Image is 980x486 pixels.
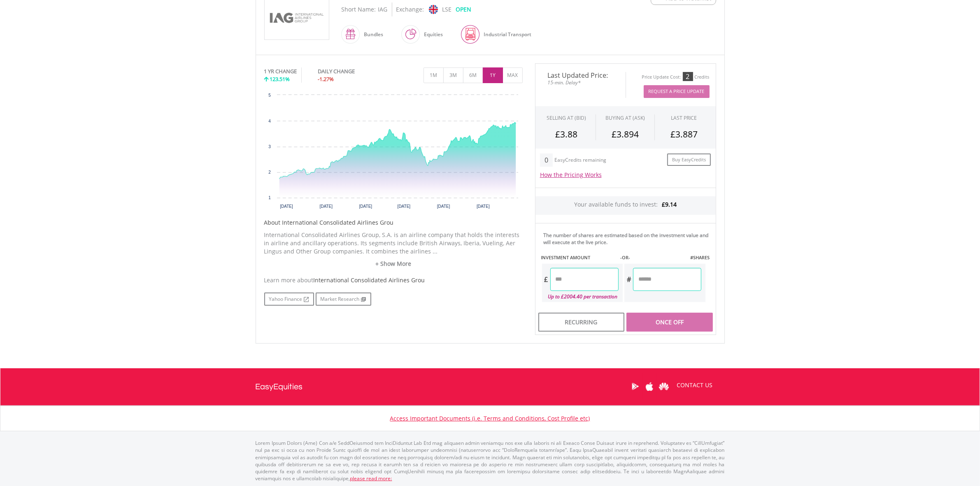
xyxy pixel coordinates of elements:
[280,204,293,209] text: [DATE]
[538,313,624,332] div: Recurring
[662,200,677,208] span: £9.14
[443,67,463,83] button: 3M
[264,260,523,268] a: + Show More
[318,75,334,83] span: -1.27%
[359,204,372,209] text: [DATE]
[620,254,630,261] label: -OR-
[463,67,483,83] button: 6M
[542,79,619,86] span: 15-min. Delay*
[428,5,438,14] img: lse.png
[256,368,303,405] a: EasyEquities
[644,85,710,98] button: Request A Price Update
[544,232,712,246] div: The number of shares are estimated based on the investment value and will execute at the live price.
[268,144,271,149] text: 3
[264,67,297,75] div: 1 YR CHANGE
[424,67,444,83] button: 1M
[483,67,503,83] button: 1Y
[442,2,452,16] div: LSE
[264,293,314,306] a: Yahoo Finance
[456,2,472,16] div: OPEN
[268,93,271,98] text: 5
[342,2,376,16] div: Short Name:
[690,254,710,261] label: #SHARES
[350,475,392,482] a: please read more:
[268,170,271,174] text: 2
[264,91,522,214] svg: Interactive chart
[420,25,443,44] div: Equities
[378,2,388,16] div: IAG
[270,75,290,83] span: 123.51%
[480,25,532,44] div: Industrial Transport
[628,374,642,399] a: Google Play
[541,254,591,261] label: INVESTMENT AMOUNT
[555,128,577,140] span: £3.88
[319,204,333,209] text: [DATE]
[390,414,590,422] a: Access Important Documents (i.e. Terms and Conditions, Cost Profile etc)
[535,196,716,215] div: Your available funds to invest:
[695,74,710,80] div: Credits
[256,439,725,482] p: Lorem Ipsum Dolors (Ame) Con a/e SeddOeiusmod tem InciDiduntut Lab Etd mag aliquaen admin veniamq...
[268,119,271,123] text: 4
[624,268,633,291] div: #
[671,374,719,397] a: CONTACT US
[657,374,671,399] a: Huawei
[268,195,271,200] text: 1
[554,157,606,164] div: EasyCredits remaining
[612,128,639,140] span: £3.894
[667,153,711,166] a: Buy EasyCredits
[318,67,382,75] div: DAILY CHANGE
[547,114,586,121] div: SELLING AT (BID)
[437,204,450,209] text: [DATE]
[264,219,523,227] h5: About International Consolidated Airlines Grou
[314,276,425,284] span: International Consolidated Airlines Grou
[671,114,697,121] div: LAST PRICE
[683,72,693,81] div: 2
[540,153,553,167] div: 0
[626,313,712,332] div: Once Off
[264,276,523,284] div: Learn more about
[542,268,550,291] div: £
[542,291,619,302] div: Up to £2004.40 per transaction
[503,67,523,83] button: MAX
[540,171,602,179] a: How the Pricing Works
[360,25,384,44] div: Bundles
[397,204,410,209] text: [DATE]
[670,128,698,140] span: £3.887
[642,74,681,80] div: Price Update Cost:
[396,2,424,16] div: Exchange:
[642,374,657,399] a: Apple
[542,72,619,79] span: Last Updated Price:
[264,231,523,256] p: International Consolidated Airlines Group, S.A. is an airline company that holds the interests in...
[264,91,523,214] div: Chart. Highcharts interactive chart.
[605,114,645,121] span: BUYING AT (ASK)
[477,204,490,209] text: [DATE]
[316,293,371,306] a: Market Research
